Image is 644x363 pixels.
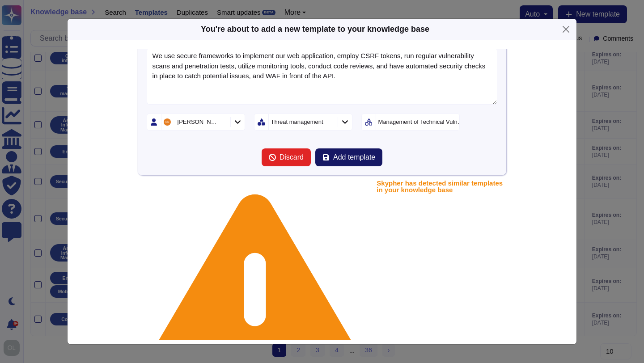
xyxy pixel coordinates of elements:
[378,119,465,125] div: Management of Technical Vulnerabilities
[559,22,573,36] button: Close
[271,119,323,125] div: Threat management
[147,48,498,105] textarea: We use secure frameworks to implement our web application, employ CSRF tokens, run regular vulner...
[333,154,375,161] span: Add template
[280,154,304,161] span: Discard
[315,148,382,166] button: Add template
[262,148,311,166] button: Discard
[178,119,219,125] div: [PERSON_NAME]
[201,25,429,34] b: You're about to add a new template to your knowledge base
[164,118,171,126] img: user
